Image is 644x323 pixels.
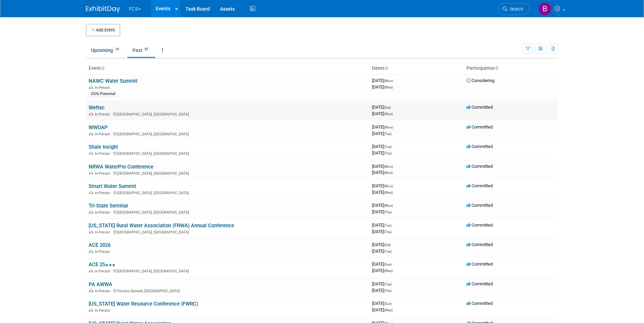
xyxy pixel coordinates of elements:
span: (Thu) [384,210,391,214]
span: [DATE] [372,164,395,169]
span: 14 [113,47,121,52]
span: - [392,261,394,267]
div: [GEOGRAPHIC_DATA], [GEOGRAPHIC_DATA] [89,170,366,176]
span: Committed [466,261,493,267]
span: (Sat) [384,106,391,109]
span: In-Person [95,171,112,176]
span: In-Person [95,289,112,293]
span: (Thu) [384,151,391,155]
div: [GEOGRAPHIC_DATA], [GEOGRAPHIC_DATA] [89,229,366,234]
span: - [392,105,393,110]
span: (Sat) [384,243,391,247]
span: [DATE] [372,124,395,130]
span: In-Person [95,250,112,254]
span: - [392,242,393,247]
span: (Wed) [384,112,393,116]
span: In-Person [95,191,112,195]
span: (Mon) [384,204,393,207]
span: - [394,203,395,208]
img: In-Person Event [89,230,93,233]
span: In-Person [95,230,112,234]
img: In-Person Event [89,250,93,253]
span: - [392,281,394,286]
span: (Mon) [384,79,393,83]
span: (Wed) [384,171,393,175]
span: (Mon) [384,184,393,188]
img: In-Person Event [89,132,93,135]
span: (Mon) [384,125,393,129]
span: - [392,144,394,149]
span: [DATE] [372,301,394,306]
a: PA AWWA [89,281,112,287]
span: [DATE] [372,203,395,208]
span: Committed [466,105,493,110]
span: - [394,164,395,169]
a: Tri-State Seminar [89,203,128,209]
div: [GEOGRAPHIC_DATA], [GEOGRAPHIC_DATA] [89,190,366,195]
div: Pocono Summit, [GEOGRAPHIC_DATA] [89,288,366,293]
span: (Tue) [384,132,391,136]
span: [DATE] [372,288,391,293]
a: Smart Water Summit [89,183,136,189]
span: (Tue) [384,250,391,253]
span: In-Person [95,132,112,136]
span: In-Person [95,210,112,215]
a: Search [498,3,530,15]
span: (Tue) [384,282,391,286]
span: (Wed) [384,269,393,273]
span: [DATE] [372,248,391,254]
img: Barb DeWyer [539,2,552,15]
span: [DATE] [372,131,391,136]
span: Committed [466,124,493,130]
span: (Wed) [384,191,393,194]
span: 87 [143,47,150,52]
div: [GEOGRAPHIC_DATA], [GEOGRAPHIC_DATA] [89,150,366,156]
th: Event [86,63,369,74]
span: [DATE] [372,144,394,149]
span: In-Person [95,112,112,117]
span: (Thu) [384,230,391,234]
img: In-Person Event [89,308,93,312]
div: [GEOGRAPHIC_DATA], [GEOGRAPHIC_DATA] [89,131,366,136]
span: Considering [466,78,494,83]
a: NRWA WaterPro Conference [89,164,153,170]
img: In-Person Event [89,191,93,194]
img: In-Person Event [89,151,93,155]
span: [DATE] [372,84,393,90]
span: (Wed) [384,308,393,312]
a: Sort by Event Name [101,65,104,71]
span: [DATE] [372,229,391,234]
span: [DATE] [372,209,391,214]
img: In-Person Event [89,85,93,89]
span: [DATE] [372,78,395,83]
span: Committed [466,301,493,306]
span: Committed [466,164,493,169]
span: [DATE] [372,170,393,175]
span: Committed [466,144,493,149]
span: [DATE] [372,190,393,195]
a: Sort by Start Date [385,65,388,71]
img: In-Person Event [89,112,93,116]
span: [DATE] [372,223,394,228]
a: [US_STATE] Water Resource Conference (FWRC) [89,301,198,307]
img: In-Person Event [89,269,93,272]
span: [DATE] [372,111,393,116]
a: WWOAP [89,124,108,131]
span: [DATE] [372,268,393,273]
span: Search [507,6,523,12]
span: In-Person [95,151,112,156]
div: [GEOGRAPHIC_DATA], [GEOGRAPHIC_DATA] [89,268,366,273]
span: Committed [466,203,493,208]
div: 2026 Potential [89,91,117,97]
span: [DATE] [372,261,394,267]
span: - [394,124,395,130]
span: (Sun) [384,302,391,306]
img: In-Person Event [89,210,93,214]
span: - [394,78,395,83]
a: Weftec [89,105,105,111]
span: [DATE] [372,281,394,286]
a: ACE 25 [89,261,115,268]
span: (Mon) [384,165,393,169]
span: (Thu) [384,289,391,293]
th: Dates [369,63,464,74]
